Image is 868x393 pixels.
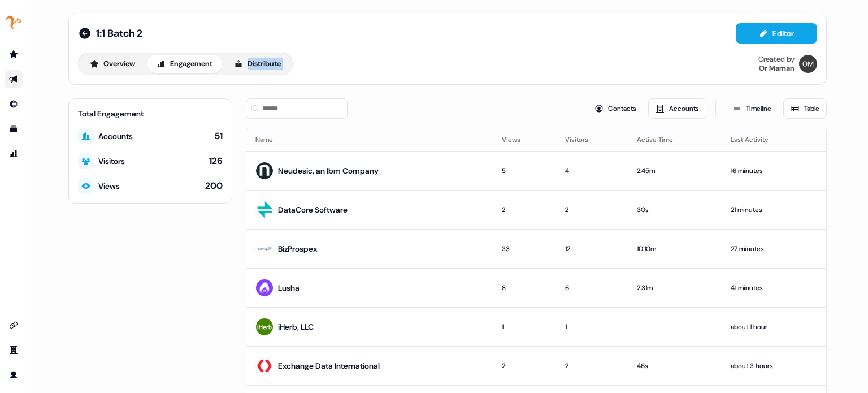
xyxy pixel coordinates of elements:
[637,282,713,293] div: 2:31m
[5,341,23,359] a: Go to team
[502,321,547,332] div: 1
[209,155,223,167] div: 126
[758,55,795,64] div: Created by
[725,98,779,119] button: Timeline
[565,204,618,215] div: 2
[98,180,120,192] div: Views
[731,321,817,332] div: about 1 hour
[565,165,618,176] div: 4
[98,131,133,142] div: Accounts
[205,180,223,192] div: 200
[736,23,817,44] button: Editor
[502,165,547,176] div: 5
[731,282,817,293] div: 41 minutes
[147,55,222,73] button: Engagement
[648,98,706,119] button: Accounts
[98,156,125,167] div: Visitors
[278,321,314,332] div: iHerb, LLC
[278,204,348,215] div: DataCore Software
[565,243,618,254] div: 12
[278,165,379,176] div: Neudesic, an Ibm Company
[5,70,23,88] a: Go to outbound experience
[493,128,556,151] th: Views
[224,55,290,73] button: Distribute
[556,128,627,151] th: Visitors
[5,120,23,138] a: Go to templates
[731,360,817,372] div: about 3 hours
[502,282,547,293] div: 8
[565,282,618,293] div: 6
[215,130,223,142] div: 51
[5,45,23,63] a: Go to prospects
[5,366,23,384] a: Go to profile
[96,27,142,40] span: 1:1 Batch 2
[80,55,145,73] button: Overview
[78,108,223,119] div: Total Engagement
[722,128,826,151] th: Last Activity
[587,98,644,119] button: Contacts
[502,204,547,215] div: 2
[637,360,713,372] div: 46s
[799,55,817,73] img: Or
[731,204,817,215] div: 21 minutes
[5,95,23,113] a: Go to Inbound
[736,29,817,41] a: Editor
[637,204,713,215] div: 30s
[278,243,317,254] div: BizProspex
[731,165,817,176] div: 16 minutes
[502,243,547,254] div: 33
[5,316,23,334] a: Go to integrations
[783,98,827,119] button: Table
[565,360,618,372] div: 2
[637,243,713,254] div: 10:10m
[5,145,23,163] a: Go to attribution
[628,128,722,151] th: Active Time
[637,165,713,176] div: 2:45m
[565,321,618,332] div: 1
[759,64,795,73] div: Or Maman
[502,360,547,372] div: 2
[278,360,380,372] div: Exchange Data International
[246,128,493,151] th: Name
[731,243,817,254] div: 27 minutes
[278,282,300,293] div: Lusha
